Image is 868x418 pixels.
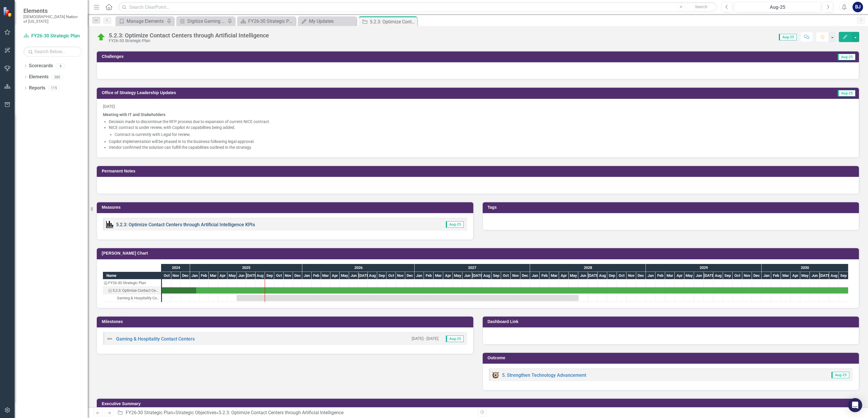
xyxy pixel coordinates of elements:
[791,272,800,279] div: Apr
[309,18,355,25] div: My Updates
[781,272,791,279] div: Mar
[102,54,511,59] h3: Challenges
[103,294,161,302] div: Task: Start date: 2025-06-01 End date: 2028-06-01
[106,221,113,228] img: Performance Management
[810,272,819,279] div: Jun
[239,18,294,25] a: FY26-30 Strategic Plan
[520,272,530,279] div: Dec
[771,272,781,279] div: Feb
[569,272,578,279] div: May
[190,264,302,272] div: 2025
[491,272,501,279] div: Sep
[549,272,559,279] div: Mar
[116,336,195,342] a: Gaming & Hospitality Contact Centers
[829,272,839,279] div: Aug
[386,272,396,279] div: Oct
[704,272,713,279] div: Jul
[446,221,464,228] span: Aug-25
[29,74,49,80] a: Elements
[646,272,655,279] div: Jan
[530,264,646,272] div: 2028
[48,86,60,91] div: 115
[511,272,520,279] div: Nov
[686,3,716,11] button: Search
[370,18,416,25] div: 5.2.3: Optimize Contact Centers through Artificial Intelligence
[330,272,340,279] div: Apr
[482,272,491,279] div: Aug
[103,279,161,287] div: Task: FY26-30 Strategic Plan Start date: 2024-10-01 End date: 2024-10-02
[162,272,171,279] div: Oct
[488,205,856,210] h3: Tags
[838,54,855,60] span: Aug-25
[256,272,265,279] div: Aug
[178,18,226,25] a: Digitize Gaming Forms
[103,103,853,110] p: [DATE]
[424,272,434,279] div: Feb
[695,4,707,9] span: Search
[415,264,530,272] div: 2027
[501,272,511,279] div: Oct
[736,4,819,11] div: Aug-25
[302,264,415,272] div: 2026
[248,18,294,25] div: FY26-30 Strategic Plan
[102,91,706,95] h3: Office of Strategy Leadership Updates
[103,272,161,279] div: Name
[171,272,181,279] div: Nov
[713,272,723,279] div: Aug
[358,272,368,279] div: Jul
[853,2,863,12] button: BJ
[578,272,588,279] div: Jun
[117,18,165,25] a: Manage Elements
[559,272,569,279] div: Apr
[108,279,146,287] div: FY26-30 Strategic Plan
[488,319,856,324] h3: Dashboard Link
[23,33,82,39] a: FY26-30 Strategic Plan
[96,32,106,42] img: On Target
[312,272,321,279] div: Feb
[3,6,14,17] img: ClearPoint Strategy
[117,294,159,302] div: Gaming & Hospitality Contact Centers
[779,34,797,40] span: Aug-25
[103,287,161,294] div: Task: Start date: 2024-10-01 End date: 2030-09-30
[646,264,762,272] div: 2029
[321,272,330,279] div: Mar
[472,272,482,279] div: Jul
[446,336,464,342] span: Aug-25
[103,279,161,287] div: FY26-30 Strategic Plan
[102,251,856,255] h3: [PERSON_NAME] Chart
[126,410,173,415] a: FY26-30 Strategic Plan
[162,287,848,293] div: Task: Start date: 2024-10-01 End date: 2030-09-30
[187,18,226,25] div: Digitize Gaming Forms
[684,272,694,279] div: May
[102,169,856,173] h3: Permanent Notes
[102,402,856,406] h3: Executive Summary
[109,32,269,39] div: 5.2.3: Optimize Contact Centers through Artificial Intelligence
[237,295,579,301] div: Task: Start date: 2025-06-01 End date: 2028-06-01
[246,272,256,279] div: Jul
[694,272,704,279] div: Jun
[102,205,470,210] h3: Measures
[274,272,284,279] div: Oct
[762,264,848,272] div: 2030
[412,336,439,341] small: [DATE] - [DATE]
[800,272,810,279] div: May
[752,272,762,279] div: Dec
[734,2,821,12] button: Aug-25
[302,272,312,279] div: Jan
[29,85,45,91] a: Reports
[209,272,218,279] div: Mar
[127,18,165,25] div: Manage Elements
[415,272,424,279] div: Jan
[839,272,848,279] div: Sep
[540,272,549,279] div: Feb
[488,356,856,360] h3: Outcome
[175,410,216,415] a: Strategic Objectives
[237,272,246,279] div: Jun
[265,272,274,279] div: Sep
[636,272,646,279] div: Dec
[627,272,636,279] div: Nov
[665,272,675,279] div: Mar
[118,2,717,12] input: Search ClearPoint...
[51,75,63,80] div: 380
[199,272,209,279] div: Feb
